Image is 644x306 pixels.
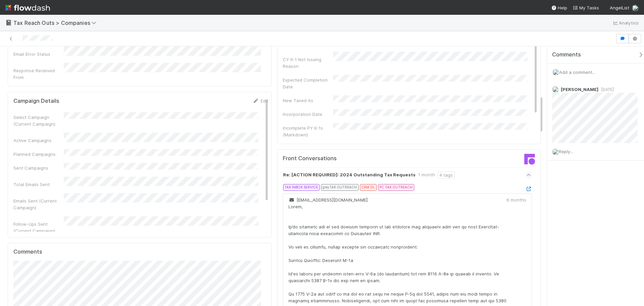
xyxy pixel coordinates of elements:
[573,4,599,11] a: My Tasks
[19,121,86,126] a: PO Box 3217 • [GEOGRAPHIC_DATA]
[13,137,64,144] div: Active Campaigns
[13,19,100,26] span: Tax Reach Outs > Companies
[13,181,64,188] div: Total Emails Sent
[78,19,101,26] img: AngelList
[321,184,359,191] div: grey TAX OUTREACH
[13,98,59,104] h5: Campaign Details
[360,184,377,191] div: CRM DL
[253,98,268,103] a: Edit
[13,198,64,211] div: Emails Sent (Current Campaign)
[283,111,333,118] div: Incorporation Date
[524,154,535,165] img: front-logo-b4b721b83371efbadf0a.svg
[632,5,639,11] img: avatar_cfa6ccaa-c7d9-46b3-b608-2ec56ecf97ad.png
[552,148,559,155] img: avatar_cfa6ccaa-c7d9-46b3-b608-2ec56ecf97ad.png
[283,155,404,162] h5: Front Conversations
[552,86,559,93] img: avatar_cbf6e7c1-1692-464b-bc1b-b8582b2cbdce.png
[610,5,629,10] span: AngelList
[283,171,416,179] strong: Re: [ACTION REQUIRED]: 2024 Outstanding Tax Requests
[33,83,220,91] p: As soon as possible, please provide the following information:
[33,108,220,124] p: We've listed any overdue prior-year K-1s (if applicable) and the 2024 K-1s we expect to receive. ...
[13,249,266,255] h5: Comments
[551,4,567,11] div: Help
[283,125,333,138] div: Incomplete PY K-1s (Markdown)
[283,56,333,70] div: CY K-1 Not Issuing Reason
[13,221,64,234] div: Follow-Ups Sent (Current Campaign)
[612,19,639,27] a: Analytics
[13,67,64,81] div: Response Received From
[5,20,12,26] span: 📓
[438,171,454,179] div: 4 tags
[13,114,64,127] div: Select Campaign (Current Campaign)
[418,171,435,179] div: 1 month
[33,62,220,86] p: Best, Belltower - Learn more about , [PERSON_NAME]'s native fund administrator
[506,196,526,203] div: 6 months
[13,51,64,57] div: Email Error Status
[378,184,414,191] div: PC TAX OUTREACH
[33,97,137,102] strong: Action Required: Provide Schedules K-1 by [DATE]
[552,51,581,58] span: Comments
[13,165,64,171] div: Sent Campaigns
[13,151,64,158] div: Planned Campaigns
[573,5,599,10] span: My Tasks
[20,19,66,29] img: Belltower Fund Group
[288,197,368,203] span: [EMAIL_ADDRESS][DOMAIN_NAME]
[33,158,91,171] a: Complete K-1 Requests
[33,129,220,153] p: If 2024 K-1s are ready or if you do not plan to issue K-1s for 2024, please use the form below to...
[283,184,320,191] div: TAX INBOX SERVICE
[68,79,111,84] a: Belltower Fund Group
[33,46,220,78] p: Hello, We’re reaching out as our records indicate we are awaiting tax documents for one or more A...
[559,70,595,75] span: Add a comment...
[561,87,598,92] span: [PERSON_NAME]
[19,107,233,121] td: The information provided above is not tax advice of any kind. You are encouraged to speak with a ...
[559,149,573,154] span: Reply...
[283,97,333,104] div: New Taxed As
[598,87,614,92] span: [DATE]
[5,2,50,13] img: logo-inverted-e16ddd16eac7371096b0.svg
[283,77,333,90] div: Expected Completion Date
[552,69,559,76] img: avatar_cfa6ccaa-c7d9-46b3-b608-2ec56ecf97ad.png
[33,46,220,54] p: Following up on our previous email. As soon as possible, please provide the following information:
